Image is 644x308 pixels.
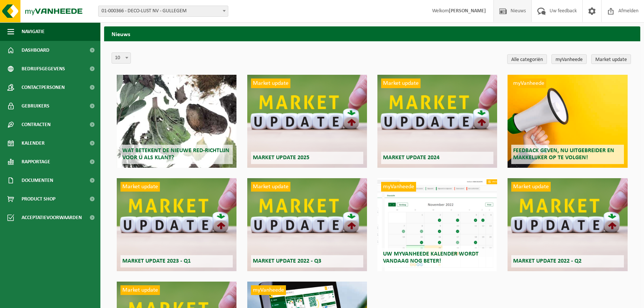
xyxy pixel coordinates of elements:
a: myVanheede Uw myVanheede kalender wordt vandaag nog beter! [377,178,497,271]
span: myVanheede [511,78,546,88]
a: Market update Market update 2023 - Q1 [117,178,236,271]
span: Dashboard [22,41,49,60]
a: myVanheede [551,54,587,64]
span: 01-000366 - DECO-LUST NV - GULLEGEM [98,6,228,17]
span: Market update [381,78,421,88]
span: 10 [112,53,131,63]
h2: Nieuws [104,26,640,41]
strong: [PERSON_NAME] [449,8,486,14]
span: Market update [251,182,290,192]
a: Market update Market update 2022 - Q3 [247,178,367,271]
span: Market update [511,182,551,192]
span: 01-000366 - DECO-LUST NV - GULLEGEM [99,6,228,16]
span: Documenten [22,171,53,190]
span: Product Shop [22,190,55,208]
span: Acceptatievoorwaarden [22,208,82,227]
span: Navigatie [22,22,45,41]
span: Market update [120,182,160,192]
a: Wat betekent de nieuwe RED-richtlijn voor u als klant? [117,75,236,168]
span: Market update 2022 - Q3 [253,258,321,264]
span: Contracten [22,115,51,134]
span: Market update [120,285,160,295]
span: 10 [112,52,131,64]
span: Kalender [22,134,45,153]
a: Market update Market update 2022 - Q2 [508,178,627,271]
span: Market update 2025 [253,155,309,161]
span: Contactpersonen [22,78,65,97]
span: Market update 2024 [383,155,439,161]
span: Wat betekent de nieuwe RED-richtlijn voor u als klant? [122,148,229,161]
span: Uw myVanheede kalender wordt vandaag nog beter! [383,251,479,264]
span: myVanheede [381,182,416,192]
a: myVanheede Feedback geven, nu uitgebreider en makkelijker op te volgen! [508,75,627,168]
span: Gebruikers [22,97,49,115]
span: Feedback geven, nu uitgebreider en makkelijker op te volgen! [513,148,614,161]
a: Market update Market update 2024 [377,75,497,168]
span: Market update [251,78,290,88]
span: Rapportage [22,153,50,171]
a: Alle categoriën [507,54,547,64]
a: Market update [591,54,631,64]
span: Bedrijfsgegevens [22,60,65,78]
a: Market update Market update 2025 [247,75,367,168]
span: myVanheede [251,285,286,295]
span: Market update 2023 - Q1 [122,258,191,264]
span: Market update 2022 - Q2 [513,258,582,264]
